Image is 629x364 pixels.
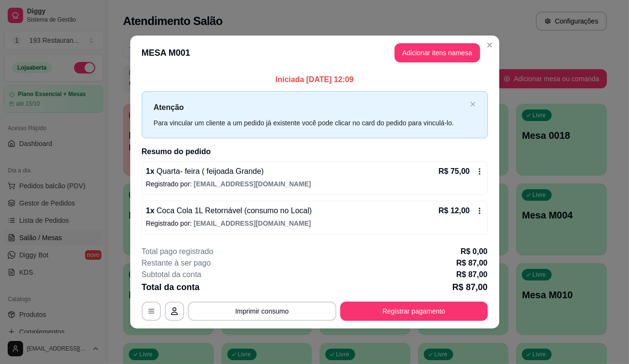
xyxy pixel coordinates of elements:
[154,101,466,113] p: Atenção
[460,246,487,257] p: R$ 0,00
[142,280,200,294] p: Total da conta
[146,166,264,177] p: 1 x
[456,269,488,280] p: R$ 87,00
[188,302,336,321] button: Imprimir consumo
[142,246,213,257] p: Total pago registrado
[456,257,488,269] p: R$ 87,00
[395,43,480,62] button: Adicionar itens namesa
[194,219,311,227] span: [EMAIL_ADDRESS][DOMAIN_NAME]
[142,269,202,280] p: Subtotal da conta
[439,205,470,217] p: R$ 12,00
[194,180,311,188] span: [EMAIL_ADDRESS][DOMAIN_NAME]
[146,179,483,189] p: Registrado por:
[470,101,476,108] button: close
[146,218,483,228] p: Registrado por:
[482,37,497,53] button: Close
[439,166,470,177] p: R$ 75,00
[146,205,312,217] p: 1 x
[142,146,488,158] h2: Resumo do pedido
[154,118,466,128] div: Para vincular um cliente a um pedido já existente você pode clicar no card do pedido para vinculá...
[130,36,499,70] header: MESA M001
[154,167,264,175] span: Quarta- feira ( feijoada Grande)
[340,302,488,321] button: Registrar pagamento
[154,206,312,215] span: Coca Cola 1L Retornável (consumo no Local)
[452,280,487,294] p: R$ 87,00
[142,257,211,269] p: Restante à ser pago
[142,74,488,85] p: Iniciada [DATE] 12:09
